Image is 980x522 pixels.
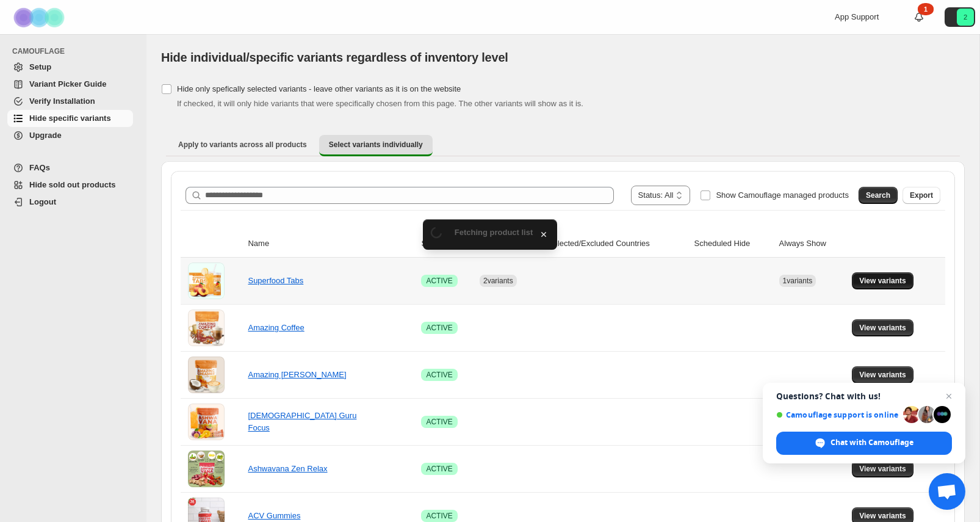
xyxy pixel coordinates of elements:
div: Chat with Camouflage [776,432,952,455]
span: Camouflage support is online [776,410,899,419]
button: View variants [852,366,913,383]
span: Questions? Chat with us! [776,391,952,401]
span: Select variants individually [329,140,423,150]
span: ACTIVE [426,417,452,427]
a: Setup [7,59,133,76]
img: Amazing Creamer [188,357,225,393]
a: Amazing Coffee [248,323,304,332]
a: ACV Gummies [248,511,300,520]
button: Apply to variants across all products [168,135,317,154]
span: Verify Installation [29,96,95,106]
div: 1 [918,3,934,15]
th: Always Show [776,230,849,258]
img: Ashwavana Zen Relax [188,451,225,487]
span: Close chat [942,389,956,404]
span: ACTIVE [426,464,452,474]
button: View variants [852,460,913,477]
span: 1 variants [783,277,813,285]
span: Show Camouflage managed products [716,190,849,200]
span: Chat with Camouflage [830,437,913,448]
button: Avatar with initials 2 [945,7,975,27]
span: App Support [835,12,879,21]
a: Hide sold out products [7,176,133,194]
img: Ashwavana Guru Focus [188,404,225,440]
button: View variants [852,272,913,289]
a: Hide specific variants [7,110,133,127]
span: View variants [859,323,906,333]
img: Amazing Coffee [188,310,225,346]
div: Open chat [929,473,965,510]
span: Logout [29,197,56,206]
span: If checked, it will only hide variants that were specifically chosen from this page. The other va... [177,99,583,108]
span: FAQs [29,163,50,172]
a: Superfood Tabs [248,276,303,285]
a: Verify Installation [7,93,133,110]
span: Upgrade [29,131,62,140]
span: View variants [859,370,906,380]
span: 2 variants [483,277,513,285]
a: Logout [7,194,133,211]
span: Hide only spefically selected variants - leave other variants as it is on the website [177,84,461,93]
span: View variants [859,464,906,474]
span: Search [866,190,890,200]
a: 1 [913,11,925,23]
th: Name [244,230,417,258]
span: ACTIVE [426,370,452,380]
th: Selected/Excluded Countries [544,230,691,258]
span: View variants [859,276,906,286]
img: Camouflage [10,1,71,34]
button: Export [903,187,940,204]
a: Variant Picker Guide [7,76,133,93]
span: Hide specific variants [29,114,111,123]
span: Variant Picker Guide [29,79,106,89]
button: Select variants individually [319,135,433,156]
span: Setup [29,62,51,71]
span: Export [910,190,933,200]
text: 2 [964,13,967,21]
th: Status [417,230,476,258]
th: Scheduled Hide [691,230,776,258]
span: CAMOUFLAGE [12,46,138,56]
button: Search [859,187,898,204]
a: Amazing [PERSON_NAME] [248,370,346,379]
span: Fetching product list [455,228,533,237]
a: Ashwavana Zen Relax [248,464,327,473]
span: Hide individual/specific variants regardless of inventory level [161,51,508,64]
span: View variants [859,511,906,521]
a: FAQs [7,159,133,176]
a: Upgrade [7,127,133,144]
span: Hide sold out products [29,180,116,189]
span: ACTIVE [426,323,452,333]
img: Superfood Tabs [188,263,225,299]
span: ACTIVE [426,276,452,286]
a: [DEMOGRAPHIC_DATA] Guru Focus [248,411,356,432]
span: Avatar with initials 2 [957,9,974,26]
button: View variants [852,319,913,336]
span: Apply to variants across all products [178,140,307,150]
